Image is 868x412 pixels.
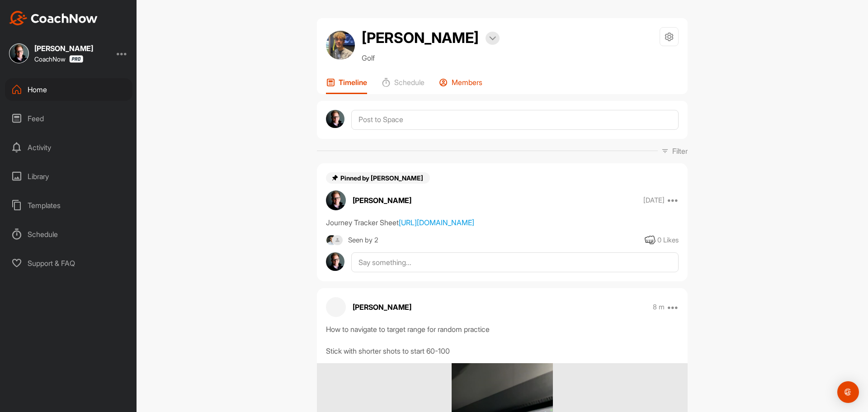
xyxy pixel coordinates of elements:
[339,78,367,87] p: Timeline
[5,107,132,130] div: Feed
[326,110,344,128] img: avatar
[399,218,474,227] a: [URL][DOMAIN_NAME]
[672,146,688,156] p: Filter
[5,78,132,101] div: Home
[5,252,132,275] div: Support & FAQ
[5,136,132,159] div: Activity
[362,27,479,49] h2: [PERSON_NAME]
[326,217,679,228] div: Journey Tracker Sheet
[326,252,344,271] img: avatar
[9,11,98,25] img: CoachNow
[331,174,339,181] img: pin
[643,196,665,205] p: [DATE]
[69,55,83,63] img: CoachNow Pro
[362,52,500,63] p: Golf
[5,165,132,188] div: Library
[326,235,337,246] img: square_76566a645567896ed928f1fe9600d1e8.jpg
[353,195,411,206] p: [PERSON_NAME]
[326,190,346,210] img: avatar
[348,235,378,246] div: Seen by 2
[9,43,29,63] img: square_20b62fea31acd0f213c23be39da22987.jpg
[340,174,425,182] span: Pinned by [PERSON_NAME]
[489,36,496,41] img: arrow-down
[452,78,482,87] p: Members
[332,235,343,246] img: square_default-ef6cabf814de5a2bf16c804365e32c732080f9872bdf737d349900a9daf73cf9.png
[326,324,679,356] div: How to navigate to target range for random practice Stick with shorter shots to start 60-100
[5,194,132,217] div: Templates
[5,223,132,246] div: Schedule
[34,45,93,52] div: [PERSON_NAME]
[34,55,83,63] div: CoachNow
[394,78,425,87] p: Schedule
[837,381,859,403] div: Open Intercom Messenger
[326,31,355,60] img: avatar
[657,235,679,246] div: 0 Likes
[353,302,411,313] p: [PERSON_NAME]
[653,303,665,312] p: 8 m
